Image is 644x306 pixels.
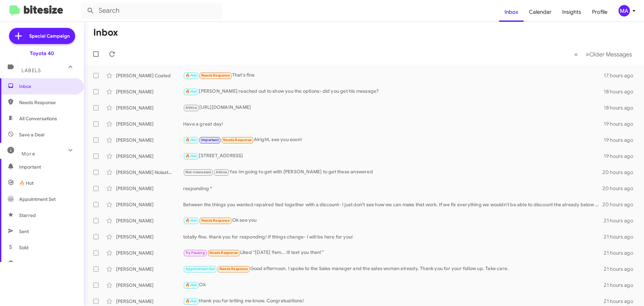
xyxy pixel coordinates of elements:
div: Ok [183,281,604,289]
span: Important [19,164,76,170]
div: 21 hours ago [604,250,639,256]
div: 21 hours ago [604,266,639,272]
div: [PERSON_NAME] [116,250,183,256]
span: « [574,50,578,58]
span: Special Campaign [29,33,70,39]
span: Needs Response [201,218,230,223]
span: Needs Response [201,73,230,78]
a: Calendar [524,2,557,22]
div: responding * [183,185,602,192]
span: 🔥 Hot [185,73,197,78]
div: [PERSON_NAME] Nolastname122406803 [116,169,183,176]
span: Appointment Set [19,196,56,203]
div: Between the things you wanted repaired tied together with a discount- I just don't see how we can... [183,201,602,208]
span: Labels [21,68,41,74]
span: 🔥 Hot [185,299,197,303]
div: 18 hours ago [604,104,639,111]
div: [PERSON_NAME] [116,217,183,224]
span: All Conversations [19,115,57,122]
div: Ok see you [183,217,604,224]
span: 🔥 Hot [185,138,197,142]
nav: Page navigation example [571,47,636,61]
span: Not-Interested [185,170,211,174]
input: Search [81,3,222,19]
span: Important [201,138,219,142]
div: That's fine [183,72,604,79]
span: Needs Response [223,138,252,142]
span: Try Pausing [185,251,205,255]
a: Inbox [499,2,524,22]
div: Have a great day! [183,121,604,127]
span: Needs Response [209,251,238,255]
div: 21 hours ago [604,217,639,224]
div: [PERSON_NAME] [116,201,183,208]
div: [PERSON_NAME] [116,137,183,143]
span: Needs Response [219,267,248,271]
div: 20 hours ago [602,201,639,208]
div: 20 hours ago [602,185,639,192]
a: Profile [587,2,613,22]
div: [STREET_ADDRESS] [183,152,604,160]
span: Starred [19,212,36,219]
div: [PERSON_NAME] [116,266,183,272]
button: Previous [570,47,582,61]
span: 🔥 Hot [19,180,34,186]
div: Liked “[DATE] 9am... Ill text you then!” [183,249,604,257]
div: [PERSON_NAME] [116,298,183,305]
div: 19 hours ago [604,121,639,127]
div: 21 hours ago [604,233,639,240]
h1: Inbox [93,27,118,38]
span: Inbox [19,83,76,90]
div: totally fine. thank you for responding! If things change- I will be here for you! [183,233,604,240]
span: Appointment Set [185,267,215,271]
span: Sent [19,228,29,235]
span: » [586,50,589,58]
div: [PERSON_NAME] reached out to show you the options- did you get his message? [183,88,604,95]
span: 🔥 Hot [185,154,197,158]
span: Sold Responded [19,260,55,267]
div: 19 hours ago [604,153,639,160]
span: Save a Deal [19,131,44,138]
a: Special Campaign [9,28,75,44]
div: 17 hours ago [604,72,639,79]
button: MA [613,5,637,16]
div: [URL][DOMAIN_NAME] [183,104,604,112]
div: [PERSON_NAME] [116,88,183,95]
div: [PERSON_NAME] [116,121,183,127]
span: Athina [216,170,227,174]
div: [PERSON_NAME] [116,153,183,160]
span: 🔥 Hot [185,89,197,94]
div: [PERSON_NAME] [116,282,183,289]
div: Yes Im going to get with [PERSON_NAME] to get these answered [183,168,602,176]
span: 🔥 Hot [185,283,197,287]
span: More [21,151,35,157]
div: 21 hours ago [604,282,639,289]
div: [PERSON_NAME] [116,233,183,240]
div: [PERSON_NAME] Coated [116,72,183,79]
div: [PERSON_NAME] [116,104,183,111]
div: MA [619,5,630,16]
div: Alright, see you soon! [183,136,604,144]
div: thank you for letting me know. Congratualtions! [183,297,604,305]
div: 19 hours ago [604,137,639,143]
span: Sold [19,244,29,251]
span: Older Messages [589,51,632,58]
div: Toyota 40 [30,50,54,57]
div: [PERSON_NAME] [116,185,183,192]
a: Insights [557,2,587,22]
div: Good afternoon. I spoke to the Sales manager and the sales woman already. Thank you for your foll... [183,265,604,273]
div: 21 hours ago [604,298,639,305]
button: Next [582,47,636,61]
span: 🔥 Hot [185,218,197,223]
span: Needs Response [19,99,76,106]
div: 18 hours ago [604,88,639,95]
span: Athina [185,105,197,110]
div: 20 hours ago [602,169,639,176]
